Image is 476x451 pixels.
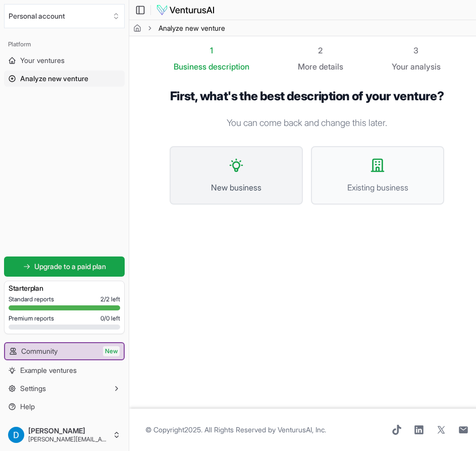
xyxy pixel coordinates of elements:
nav: breadcrumb [133,23,225,33]
span: [PERSON_NAME] [28,426,109,435]
span: More [298,60,317,73]
span: details [319,61,343,72]
span: Premium reports [9,314,54,323]
span: Help [20,402,35,412]
span: 2 / 2 left [100,295,120,303]
span: 0 / 0 left [100,314,120,323]
div: 3 [392,44,441,56]
img: ACg8ocJ7RX1OFa7LUNV3jQz4xegW3IMPhnVr7H10ngYfZTkHO8mpuA=s96-c [8,427,24,443]
button: [PERSON_NAME][PERSON_NAME][EMAIL_ADDRESS][PERSON_NAME][DOMAIN_NAME] [4,423,125,447]
div: 2 [298,44,343,56]
span: Your [392,60,408,73]
a: Upgrade to a paid plan [4,256,125,277]
span: Analyze new venture [158,23,225,33]
button: New business [170,146,303,205]
img: logo [156,4,215,16]
h1: First, what's the best description of your venture? [170,89,444,104]
span: Example ventures [20,365,77,375]
button: Existing business [311,146,444,205]
span: New [103,346,120,356]
a: Your ventures [4,52,125,69]
span: Analyze new venture [20,74,88,84]
button: Settings [4,380,125,397]
span: Settings [20,383,46,394]
h3: Starter plan [9,283,120,293]
span: Upgrade to a paid plan [34,262,106,272]
span: Community [21,346,58,356]
a: CommunityNew [5,343,124,359]
span: New business [181,181,292,194]
span: Your ventures [20,55,65,66]
a: Analyze new venture [4,71,125,87]
span: description [208,61,249,72]
span: analysis [410,61,441,72]
a: Help [4,399,125,415]
button: Select an organization [4,4,125,28]
span: Business [174,60,206,73]
span: © Copyright 2025 . All Rights Reserved by . [145,425,326,435]
div: 1 [174,44,249,56]
span: [PERSON_NAME][EMAIL_ADDRESS][PERSON_NAME][DOMAIN_NAME] [28,435,109,443]
a: Example ventures [4,362,125,378]
a: VenturusAI, Inc [278,425,325,434]
p: You can come back and change this later. [170,116,444,130]
div: Platform [4,36,125,52]
span: Existing business [322,181,433,194]
span: Standard reports [9,295,54,303]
